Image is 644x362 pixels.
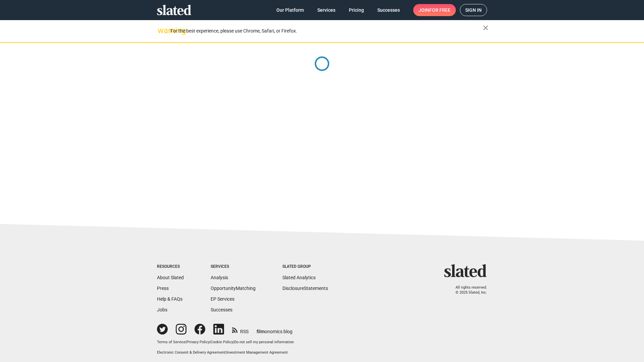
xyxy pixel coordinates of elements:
[234,340,294,345] button: Do not sell my personal information
[226,350,288,355] a: Investment Management Agreement
[413,4,456,16] a: Joinfor free
[257,323,292,335] a: filmonomics blog
[157,307,167,312] a: Jobs
[157,286,169,291] a: Press
[343,4,369,16] a: Pricing
[211,296,234,302] a: EP Services
[211,275,228,280] a: Analysis
[211,264,256,269] div: Services
[282,286,328,291] a: DisclosureStatements
[232,324,249,335] a: RSS
[210,340,211,344] span: |
[276,4,304,16] span: Our Platform
[233,340,234,344] span: |
[271,4,309,16] a: Our Platform
[157,296,182,302] a: Help & FAQs
[282,275,316,280] a: Slated Analytics
[211,340,233,344] a: Cookie Policy
[448,285,487,295] p: All rights reserved. © 2025 Slated, Inc.
[157,350,225,355] a: Electronic Consent & Delivery Agreement
[157,340,185,344] a: Terms of Service
[312,4,341,16] a: Services
[429,4,450,16] span: for free
[282,264,328,269] div: Slated Group
[211,286,256,291] a: OpportunityMatching
[419,4,450,16] span: Join
[372,4,405,16] a: Successes
[211,307,232,312] a: Successes
[225,350,226,355] span: |
[317,4,335,16] span: Services
[157,264,184,269] div: Resources
[465,4,482,16] span: Sign in
[377,4,400,16] span: Successes
[157,275,184,280] a: About Slated
[482,24,490,32] mat-icon: close
[257,329,265,334] span: film
[186,340,210,344] a: Privacy Policy
[158,26,166,35] mat-icon: warning
[460,4,487,16] a: Sign in
[349,4,364,16] span: Pricing
[170,26,483,36] div: For the best experience, please use Chrome, Safari, or Firefox.
[185,340,186,344] span: |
